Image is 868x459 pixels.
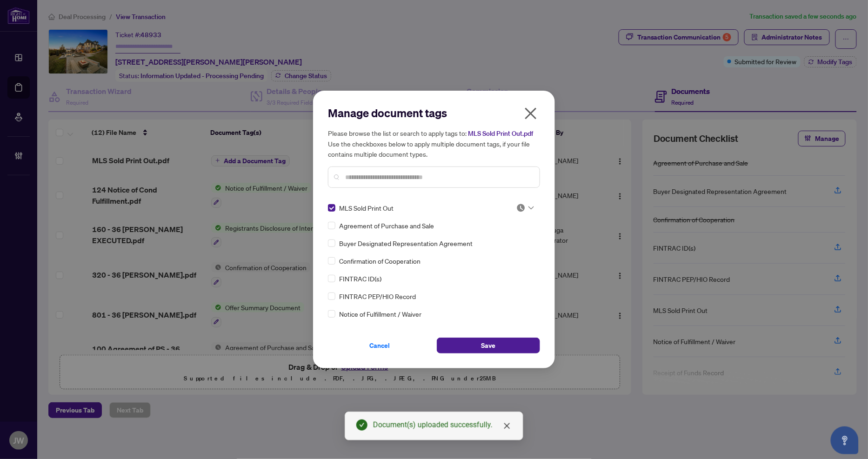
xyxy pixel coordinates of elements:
[339,220,434,231] span: Agreement of Purchase and Sale
[339,273,381,284] span: FINTRAC ID(s)
[516,203,534,213] span: Pending Review
[328,106,540,120] h2: Manage document tags
[437,338,540,353] button: Save
[523,106,538,121] span: close
[481,338,496,353] span: Save
[339,256,421,266] span: Confirmation of Cooperation
[373,419,512,431] div: Document(s) uploaded successfully.
[339,291,416,301] span: FINTRAC PEP/HIO Record
[339,238,473,248] span: Buyer Designated Representation Agreement
[468,129,533,138] span: MLS Sold Print Out.pdf
[328,128,540,159] h5: Please browse the list or search to apply tags to: Use the checkboxes below to apply multiple doc...
[339,203,394,213] span: MLS Sold Print Out
[503,422,511,430] span: close
[328,338,431,353] button: Cancel
[369,338,390,353] span: Cancel
[356,419,367,431] span: check-circle
[516,203,526,213] img: status
[831,426,859,454] button: Open asap
[339,309,421,319] span: Notice of Fulfillment / Waiver
[502,421,512,431] a: Close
